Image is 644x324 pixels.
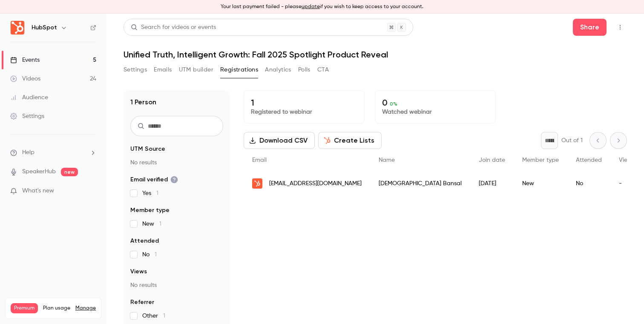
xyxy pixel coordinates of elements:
span: new [61,168,78,176]
div: Videos [10,75,40,83]
section: facet-groups [130,145,223,320]
span: Attended [130,237,159,245]
span: Help [22,148,34,157]
div: Search for videos or events [131,23,216,32]
div: Audience [10,93,48,102]
li: help-dropdown-opener [10,148,96,157]
button: UTM builder [179,63,213,77]
span: Other [142,312,165,320]
img: hubspot.com [252,178,262,189]
span: UTM Source [130,145,165,153]
span: 0 % [390,101,397,107]
span: [EMAIL_ADDRESS][DOMAIN_NAME] [269,179,362,188]
span: 1 [159,221,161,227]
span: Referrer [130,298,154,307]
span: Views [130,267,147,276]
button: Emails [154,63,172,77]
button: Analytics [265,63,291,77]
span: Member type [130,206,170,215]
span: 1 [155,252,157,258]
button: Settings [124,63,147,77]
button: Download CSV [244,132,315,149]
img: HubSpot [11,21,24,34]
span: Attended [576,157,602,163]
div: - [610,172,643,195]
span: 1 [163,313,165,319]
p: 1 [251,97,357,108]
a: SpeakerHub [22,167,56,176]
h6: HubSpot [32,23,57,32]
p: Your last payment failed - please if you wish to keep access to your account. [221,3,423,11]
div: No [567,172,610,195]
button: Polls [298,63,310,77]
span: Name [379,157,395,163]
span: Join date [479,157,505,163]
button: Share [573,19,607,36]
span: 1 [156,190,158,196]
p: 0 [382,97,489,108]
p: Watched webinar [382,108,489,116]
div: [DATE] [470,172,514,195]
span: What's new [22,186,54,195]
button: update [302,3,320,11]
span: Views [619,157,635,163]
span: Member type [522,157,559,163]
span: Premium [11,303,38,313]
span: No [142,250,157,259]
span: Email verified [130,175,178,184]
button: Create Lists [318,132,382,149]
div: Events [10,56,40,64]
button: CTA [317,63,329,77]
span: Email [252,157,267,163]
div: Settings [10,112,44,120]
div: New [514,172,567,195]
p: No results [130,158,223,167]
span: Plan usage [43,305,70,312]
div: [DEMOGRAPHIC_DATA] Bansal [370,172,470,195]
a: Manage [75,305,96,312]
p: Registered to webinar [251,108,357,116]
iframe: Noticeable Trigger [86,187,96,195]
p: No results [130,281,223,290]
button: Registrations [220,63,258,77]
h1: Unified Truth, Intelligent Growth: Fall 2025 Spotlight Product Reveal [124,49,627,60]
span: New [142,220,161,228]
span: Yes [142,189,158,198]
p: Out of 1 [561,136,583,145]
h1: 1 Person [130,97,156,107]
